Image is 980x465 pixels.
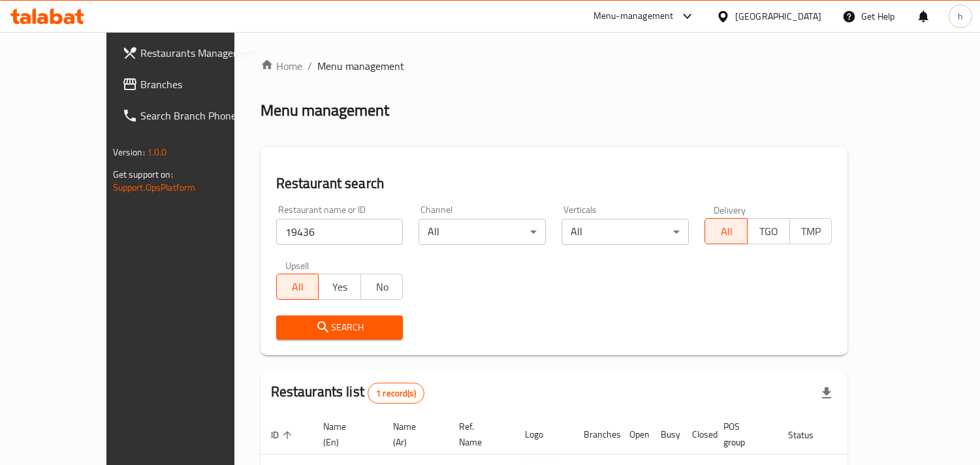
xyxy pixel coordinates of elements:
span: TMP [795,222,827,241]
th: Closed [682,415,713,455]
span: ID [271,427,296,443]
label: Upsell [285,261,309,270]
a: Restaurants Management [112,37,270,69]
span: 1 record(s) [368,387,424,400]
span: Name (Ar) [393,419,433,450]
button: No [360,274,403,300]
span: Status [788,427,830,443]
span: Get support on: [113,166,173,183]
nav: breadcrumb [261,58,848,74]
span: Search Branch Phone [140,108,260,123]
span: TGO [753,222,785,241]
th: Branches [573,415,619,455]
a: Branches [112,69,270,100]
div: All [561,219,689,245]
span: POS group [723,419,762,450]
span: Name (En) [323,419,367,450]
input: Search for restaurant name or ID.. [276,219,403,245]
button: Yes [318,274,361,300]
h2: Restaurant search [276,174,832,193]
span: All [710,222,742,241]
span: Branches [140,76,260,92]
th: Open [619,415,650,455]
h2: Restaurants list [271,382,424,404]
span: Ref. Name [459,419,499,450]
div: All [419,219,546,245]
th: Logo [514,415,573,455]
div: Export file [811,377,842,409]
span: All [282,278,314,297]
span: Restaurants Management [140,45,260,61]
span: No [366,278,398,297]
div: Total records count [368,383,424,404]
label: Delivery [714,205,746,214]
div: [GEOGRAPHIC_DATA] [735,9,821,24]
a: Support.OpsPlatform [113,179,196,196]
button: TGO [747,218,790,244]
li: / [308,58,312,74]
span: h [958,9,963,24]
h2: Menu management [261,100,389,121]
th: Busy [650,415,682,455]
span: Version: [113,144,145,161]
span: 1.0.0 [147,144,167,161]
span: Menu management [317,58,404,74]
span: Search [287,319,393,336]
a: Home [261,58,302,74]
div: Menu-management [593,8,674,24]
button: Search [276,315,403,340]
button: All [276,274,319,300]
span: Yes [324,278,356,297]
a: Search Branch Phone [112,100,270,131]
th: Action [846,415,891,455]
button: TMP [789,218,832,244]
button: All [704,218,748,244]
